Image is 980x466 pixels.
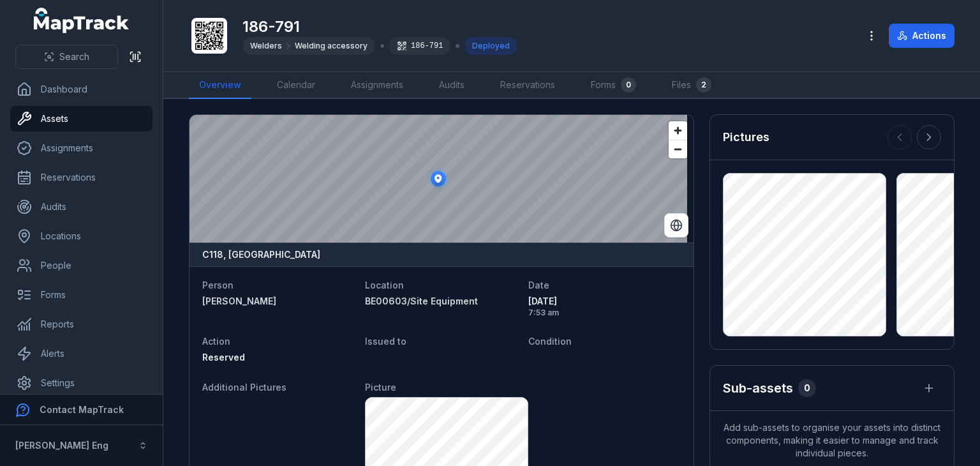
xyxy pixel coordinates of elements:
div: 0 [798,379,816,397]
div: 2 [696,77,711,93]
div: 0 [621,77,636,93]
h2: Sub-assets [723,379,793,397]
a: Alerts [10,341,152,366]
a: Assignments [10,135,152,161]
span: Condition [528,336,572,347]
span: 7:53 am [528,308,681,318]
a: Audits [10,194,152,220]
span: Welding accessory [295,41,367,51]
strong: C118, [GEOGRAPHIC_DATA] [202,248,320,261]
button: Switch to Satellite View [664,213,688,237]
span: Date [528,280,549,290]
a: Reports [10,312,152,337]
a: People [10,253,152,278]
canvas: Map [189,115,687,243]
div: 186-791 [389,37,450,55]
a: Forms [10,282,152,308]
span: Action [202,336,230,347]
a: Settings [10,370,152,396]
a: Reservations [490,72,565,99]
a: BE00603/Site Equipment [365,295,517,308]
h3: Pictures [723,128,769,146]
span: Welders [250,41,282,51]
a: Files2 [662,72,722,99]
a: [PERSON_NAME] [202,295,355,308]
a: Assets [10,106,152,132]
a: Locations [10,223,152,249]
strong: [PERSON_NAME] Eng [15,440,108,451]
span: Issued to [365,336,406,347]
a: Audits [429,72,475,99]
span: Reserved [202,352,245,363]
button: Zoom out [669,140,687,158]
span: [DATE] [528,295,681,308]
a: Forms0 [581,72,646,99]
button: Actions [889,24,954,48]
button: Zoom in [669,121,687,140]
time: 10/24/2024, 7:53:08 AM [528,295,681,318]
span: Search [59,50,89,63]
span: Picture [365,382,396,393]
a: Assignments [341,72,413,99]
a: MapTrack [34,8,130,33]
span: BE00603/Site Equipment [365,296,478,306]
span: Person [202,280,234,290]
a: Calendar [267,72,325,99]
button: Search [15,45,118,69]
h1: 186-791 [242,17,517,37]
a: Reservations [10,165,152,190]
a: Overview [189,72,251,99]
a: Dashboard [10,77,152,102]
strong: Contact MapTrack [40,404,124,415]
span: Location [365,280,404,290]
span: Additional Pictures [202,382,286,393]
div: Deployed [464,37,517,55]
